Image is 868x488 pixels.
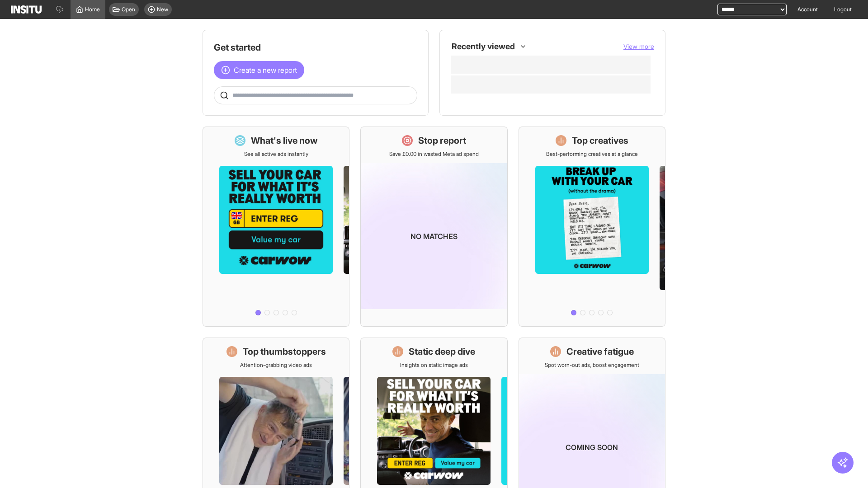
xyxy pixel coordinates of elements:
span: Open [122,6,135,13]
p: No matches [410,231,458,242]
h1: Stop report [418,134,466,147]
a: What's live nowSee all active ads instantly [203,127,349,327]
p: Attention-grabbing video ads [240,361,312,369]
h1: Top creatives [572,134,628,147]
p: Insights on static image ads [400,361,468,369]
a: Top creativesBest-performing creatives at a glance [519,127,665,327]
h1: Top thumbstoppers [243,345,326,358]
img: coming-soon-gradient_kfitwp.png [361,163,507,309]
span: View more [623,42,654,50]
h1: Get started [214,41,417,54]
p: Best-performing creatives at a glance [546,150,638,158]
p: See all active ads instantly [244,150,308,158]
span: New [157,6,168,13]
span: Home [85,6,100,13]
img: Logo [11,5,42,14]
a: Stop reportSave £0.00 in wasted Meta ad spendNo matches [360,127,507,327]
button: View more [623,42,654,51]
span: Create a new report [234,65,297,75]
h1: Static deep dive [409,345,475,358]
p: Save £0.00 in wasted Meta ad spend [389,150,479,158]
h1: What's live now [251,134,318,147]
button: Create a new report [214,61,304,79]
